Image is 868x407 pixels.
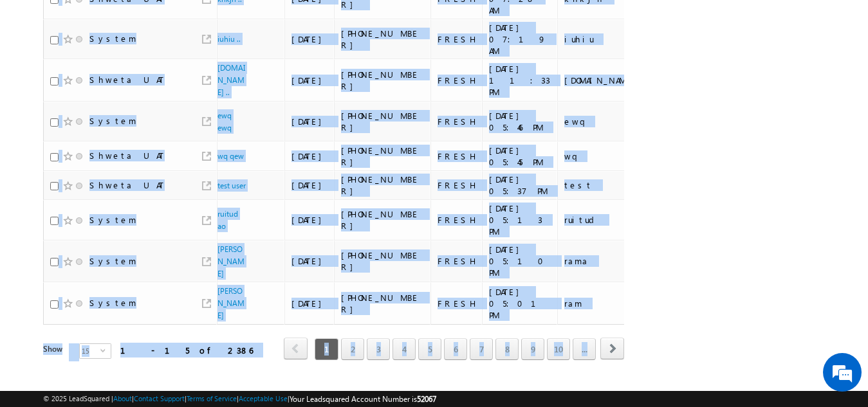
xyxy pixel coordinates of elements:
div: [PHONE_NUMBER] [341,292,425,315]
div: [DATE] 11:33 PM [489,63,551,98]
a: iuhiu .. [217,34,241,44]
div: [PHONE_NUMBER] [341,208,425,231]
a: 8 [495,338,519,360]
div: [DATE] 07:19 AM [489,22,551,57]
a: 4 [392,338,416,360]
div: [DATE] [291,33,328,45]
span: 1 [315,338,338,360]
div: test [564,179,649,191]
div: [PHONE_NUMBER] [341,28,425,51]
div: [DATE] 05:01 PM [489,286,551,321]
a: 3 [367,338,390,360]
div: [PHONE_NUMBER] [341,69,425,92]
a: [DOMAIN_NAME] .. [217,63,245,97]
div: System [89,255,136,267]
div: [DATE] 05:46 PM [489,110,551,133]
div: [DATE] [291,150,328,162]
div: FRESH [438,116,477,127]
div: System [89,33,136,44]
div: Shweta UAT [89,179,165,191]
div: [PHONE_NUMBER] [341,249,425,273]
div: ram [564,298,649,309]
a: test user [217,181,246,190]
a: ewq ewq [217,111,232,132]
a: wq qew [217,151,244,161]
span: Your Leadsquared Account Number is [290,394,436,404]
a: 2 [341,338,364,360]
span: select [100,347,111,353]
div: FRESH [438,298,477,309]
span: © 2025 LeadSquared | | | | | [43,393,436,405]
div: Show [43,343,69,355]
div: [DATE] 05:37 PM [489,174,551,197]
a: next [600,339,624,359]
a: Acceptable Use [239,394,288,402]
a: ... [573,338,596,360]
div: [DATE] [291,116,328,127]
div: System [89,297,136,309]
div: [DATE] [291,255,328,267]
a: 9 [521,338,544,360]
img: d_60004797649_company_0_60004797649 [22,68,54,84]
div: [DATE] [291,298,328,309]
div: [DATE] [291,214,328,226]
div: Chat with us now [67,68,216,84]
em: Start Chat [175,316,234,333]
div: iuhiu [564,33,649,45]
div: [PHONE_NUMBER] [341,145,425,168]
a: ruitud ao [217,209,238,231]
div: ewq [564,116,649,127]
span: 15 [80,344,100,358]
a: prev [284,339,308,359]
div: FRESH [438,179,477,191]
div: FRESH [438,150,477,162]
div: [DATE] [291,75,328,86]
a: 7 [470,338,493,360]
a: Terms of Service [187,394,237,402]
div: System [89,214,136,226]
textarea: Type your message and hit 'Enter' [17,119,235,305]
a: [PERSON_NAME] [217,244,245,278]
div: rama [564,255,649,267]
div: [DATE] 05:10 PM [489,244,551,278]
div: [PHONE_NUMBER] [341,174,425,197]
div: System [89,115,136,127]
a: Contact Support [134,394,185,402]
div: FRESH [438,255,477,267]
a: 5 [418,338,441,360]
div: [PHONE_NUMBER] [341,110,425,133]
div: wq [564,150,649,162]
div: [DATE] 05:45 PM [489,145,551,168]
span: 52067 [417,394,436,404]
a: 10 [547,338,570,360]
div: FRESH [438,75,477,86]
div: [DATE] [291,179,328,191]
span: next [600,338,624,359]
div: [DOMAIN_NAME] [564,75,649,86]
a: [PERSON_NAME] [217,286,245,320]
div: FRESH [438,214,477,226]
div: 1 - 15 of 2386 [120,343,253,357]
div: Shweta UAT [89,74,165,86]
div: [DATE] 05:13 PM [489,203,551,237]
a: About [113,394,132,402]
a: 6 [444,338,467,360]
div: Shweta UAT [89,150,165,161]
div: Minimize live chat window [211,6,242,37]
span: prev [284,338,308,359]
div: ruitud [564,214,649,226]
div: FRESH [438,33,477,45]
